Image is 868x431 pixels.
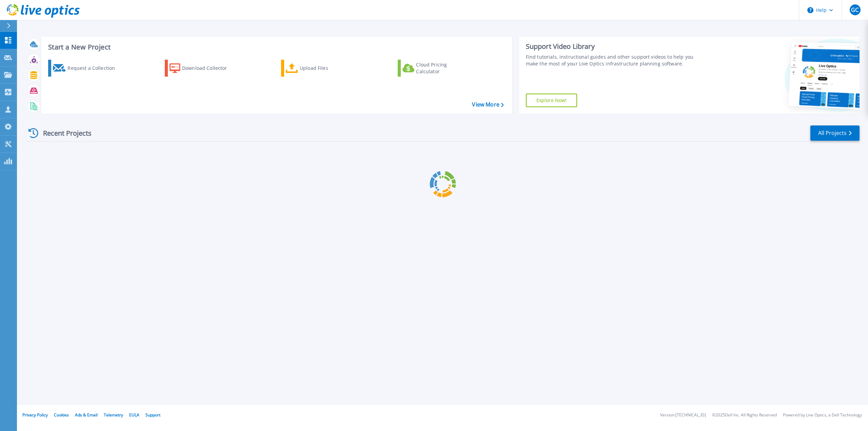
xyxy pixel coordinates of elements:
li: © 2025 Dell Inc. All Rights Reserved [712,413,777,417]
div: Cloud Pricing Calculator [416,61,470,75]
a: Download Collector [165,60,240,77]
div: Upload Files [300,61,354,75]
a: Cloud Pricing Calculator [398,60,473,77]
a: Explore Now! [526,94,577,107]
a: All Projects [810,125,860,141]
a: Support [145,412,160,418]
div: Recent Projects [26,125,101,141]
a: Upload Files [281,60,357,77]
a: Request a Collection [48,60,124,77]
a: Privacy Policy [22,412,48,418]
span: GC [851,7,859,13]
div: Download Collector [182,61,236,75]
li: Powered by Live Optics, a Dell Technology [783,413,862,417]
div: Find tutorials, instructional guides and other support videos to help you make the most of your L... [526,54,702,67]
a: Ads & Email [75,412,98,418]
a: Telemetry [104,412,123,418]
a: Cookies [54,412,69,418]
div: Support Video Library [526,42,702,51]
a: View More [472,101,504,108]
h3: Start a New Project [48,43,504,51]
a: EULA [129,412,139,418]
div: Request a Collection [67,61,122,75]
li: Version: [TECHNICAL_ID] [660,413,706,417]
